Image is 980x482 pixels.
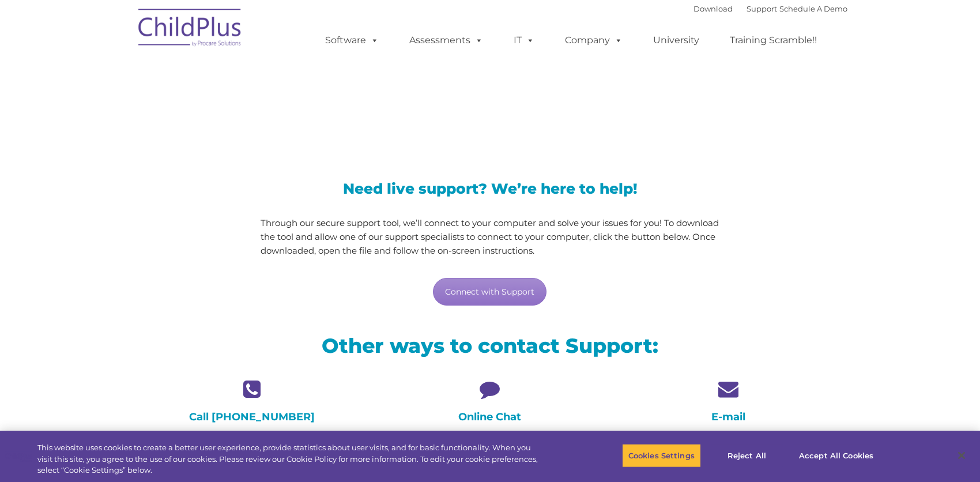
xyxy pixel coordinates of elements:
[141,411,362,423] h4: Call [PHONE_NUMBER]
[261,182,720,196] h3: Need live support? We’re here to help!
[793,443,880,468] button: Accept All Cookies
[141,333,839,359] h2: Other ways to contact Support:
[618,411,839,423] h4: E-mail
[433,278,546,306] a: Connect with Support
[718,29,828,52] a: Training Scramble!!
[779,4,847,13] a: Schedule A Demo
[693,4,847,13] font: |
[141,83,572,118] span: LiveSupport with SplashTop
[398,29,495,52] a: Assessments
[949,443,974,468] button: Close
[642,29,711,52] a: University
[261,216,720,258] p: Through our secure support tool, we’ll connect to your computer and solve your issues for you! To...
[133,1,248,58] img: ChildPlus by Procare Solutions
[502,29,546,52] a: IT
[553,29,634,52] a: Company
[747,4,777,13] a: Support
[693,4,733,13] a: Download
[711,443,783,468] button: Reject All
[314,29,390,52] a: Software
[379,411,600,423] h4: Online Chat
[622,443,701,468] button: Cookies Settings
[37,442,539,476] div: This website uses cookies to create a better user experience, provide statistics about user visit...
